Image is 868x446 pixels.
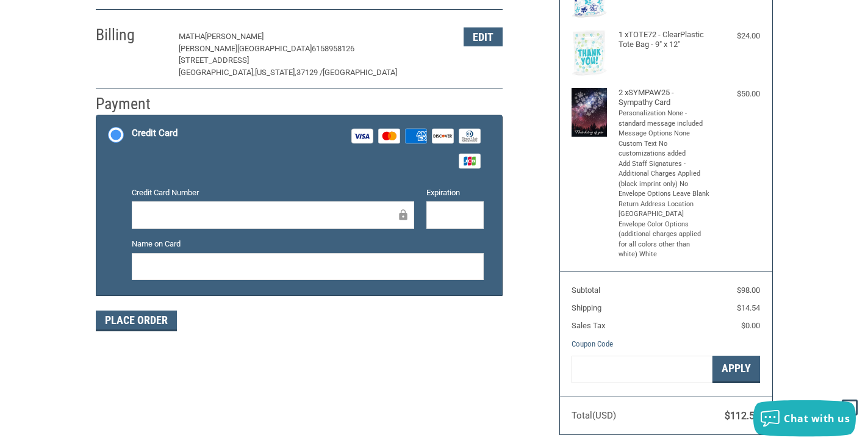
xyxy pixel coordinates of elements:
[572,286,600,295] span: Subtotal
[619,189,710,200] li: Envelope Options Leave Blank
[737,286,760,295] span: $98.00
[712,356,760,383] button: Apply
[96,311,177,331] button: Place Order
[741,321,760,330] span: $0.00
[312,44,354,53] span: 6158958126
[619,88,710,108] h4: 2 x SYMPAW25 - Sympathy Card
[619,159,710,190] li: Add Staff Signatures - Additional Charges Applied (black imprint only) No
[96,25,167,45] h2: Billing
[725,410,760,422] span: $112.54
[426,187,484,199] label: Expiration
[572,410,616,421] span: Total (USD)
[572,339,613,348] a: Coupon Code
[619,109,710,129] li: Personalization None - standard message included
[713,30,760,42] div: $24.00
[572,356,712,383] input: Gift Certificate or Coupon Code
[296,68,323,77] span: 37129 /
[572,321,605,330] span: Sales Tax
[619,200,710,220] li: Return Address Location [GEOGRAPHIC_DATA]
[179,56,249,65] span: [STREET_ADDRESS]
[737,303,760,312] span: $14.54
[784,412,850,425] span: Chat with us
[572,303,601,312] span: Shipping
[255,68,296,77] span: [US_STATE],
[619,220,710,260] li: Envelope Color Options (additional charges applied for all colors other than white) White
[179,44,312,53] span: [PERSON_NAME][GEOGRAPHIC_DATA]
[619,139,710,159] li: Custom Text No customizations added
[132,123,178,143] div: Credit Card
[96,94,167,114] h2: Payment
[132,187,414,199] label: Credit Card Number
[713,88,760,100] div: $50.00
[323,68,397,77] span: [GEOGRAPHIC_DATA]
[179,68,255,77] span: [GEOGRAPHIC_DATA],
[619,129,710,139] li: Message Options None
[179,32,205,41] span: Matha
[132,238,484,250] label: Name on Card
[753,400,856,437] button: Chat with us
[619,30,710,50] h4: 1 x TOTE72 - ClearPlastic Tote Bag - 9" x 12"
[464,27,503,46] button: Edit
[205,32,264,41] span: [PERSON_NAME]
